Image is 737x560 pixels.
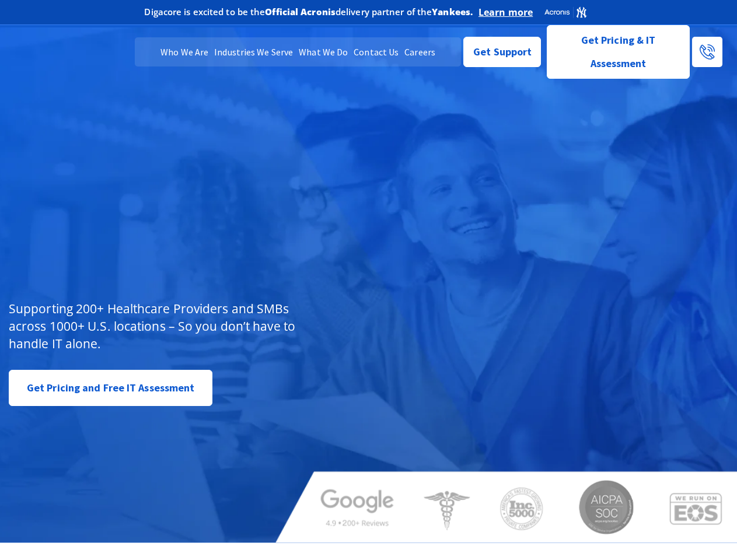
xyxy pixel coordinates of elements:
[158,37,211,66] a: Who We Are
[401,37,438,66] a: Careers
[296,37,351,66] a: What We Do
[547,25,690,79] a: Get Pricing & IT Assessment
[144,8,473,16] h2: Digacore is excited to be the delivery partner of the
[211,37,296,66] a: Industries We Serve
[9,370,212,406] a: Get Pricing and Free IT Assessment
[27,376,194,400] span: Get Pricing and Free IT Assessment
[9,300,310,352] p: Supporting 200+ Healthcare Providers and SMBs across 1000+ U.S. locations – So you don’t have to ...
[135,37,462,66] nav: Menu
[478,6,533,18] a: Learn more
[473,40,532,64] span: Get Support
[265,6,336,17] b: Official Acronis
[544,6,587,19] img: Acronis
[18,37,85,66] img: DigaCore Technology Consulting
[556,29,680,75] span: Get Pricing & IT Assessment
[432,6,473,17] b: Yankees.
[463,37,541,67] a: Get Support
[351,37,401,66] a: Contact Us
